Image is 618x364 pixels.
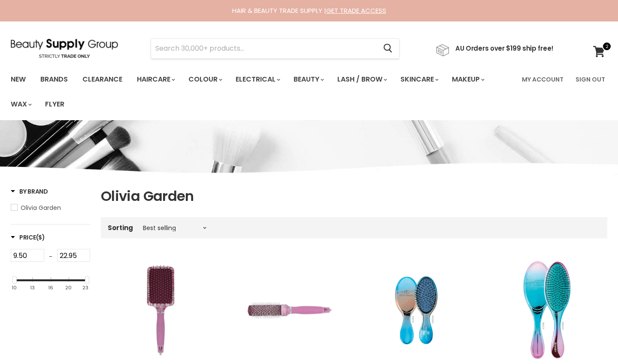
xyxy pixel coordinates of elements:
img: Olivia Garden Aurora Mini Detangler [394,259,443,362]
a: Flyer [39,95,71,113]
a: Skincare [394,70,444,88]
div: 10 [12,285,17,291]
h3: Price($) [11,233,45,242]
a: Electrical [229,70,285,88]
a: Olivia Garden Aurora Detangler For Medium - Thick Hair [496,259,599,362]
label: Sorting [108,224,133,231]
a: Haircare [130,70,180,88]
a: Olivia Garden BCA NanoThermic Ceramic & Ion Round Thermal Brush 2024 [238,259,341,362]
span: Price [11,233,45,242]
div: 16 [48,285,53,291]
a: Lash / Brow [331,70,392,88]
a: Brands [34,70,74,88]
a: Wax [4,95,37,113]
input: Min Price [11,249,44,262]
a: Colour [182,70,227,88]
div: 13 [30,285,35,291]
a: Makeup [445,70,490,88]
input: Search [151,39,376,58]
input: Max Price [57,249,91,262]
ul: Main menu [4,67,517,117]
img: Olivia Garden BCA NanoThermic Ceramic & Ion Round Thermal Brush 2024 [238,295,341,326]
a: Clearance [76,70,129,88]
iframe: Gorgias live chat messenger [575,324,609,355]
a: Beauty [287,70,329,88]
div: 20 [65,285,72,291]
a: Sign Out [570,70,610,88]
a: My Account [517,70,569,88]
a: New [4,70,32,88]
a: Olivia Garden Aurora Mini Detangler [367,259,470,362]
button: Search [376,39,399,58]
span: Olivia Garden [21,203,61,212]
div: - [44,249,57,264]
form: Product [151,38,400,59]
span: ($) [36,233,45,242]
h3: By Brand [11,187,48,196]
a: GET TRADE ACCESS [326,6,386,15]
h1: Olivia Garden [101,187,607,205]
div: 23 [82,285,88,291]
img: Olivia Garden NanoThermic Special Edition BCA Paddle Brush [109,259,212,362]
a: Olivia Garden [11,203,90,212]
